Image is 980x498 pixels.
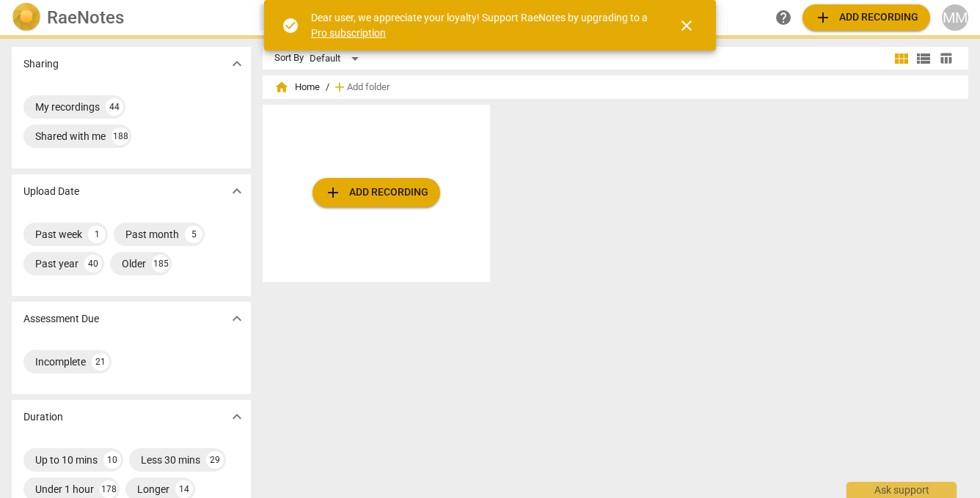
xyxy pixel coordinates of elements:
[206,451,224,469] div: 29
[939,51,953,65] span: table_chart
[35,100,100,114] div: My recordings
[311,10,651,40] div: Dear user, we appreciate your loyalty! Support RaeNotes by upgrading to a
[347,82,390,93] span: Add folder
[100,480,117,498] div: 178
[669,8,704,43] button: Close
[282,17,299,34] span: check_circle
[141,453,200,467] div: Less 30 mins
[35,482,94,497] div: Under 1 hour
[35,453,98,467] div: Up to 10 mins
[802,4,930,31] button: Upload
[942,4,968,31] button: MM
[175,480,193,498] div: 14
[12,3,248,32] a: LogoRaeNotes
[152,255,169,272] div: 185
[228,408,246,425] span: expand_more
[35,256,78,271] div: Past year
[84,255,102,272] div: 40
[228,182,246,200] span: expand_more
[92,353,109,371] div: 21
[12,3,41,32] img: Logo
[770,4,797,31] a: Help
[103,451,121,469] div: 10
[274,53,304,64] div: Sort By
[106,98,123,116] div: 44
[893,50,910,67] span: view_module
[47,7,124,28] h2: RaeNotes
[775,9,792,26] span: help
[23,184,79,199] p: Upload Date
[326,82,329,93] span: /
[35,227,82,242] div: Past week
[915,50,932,67] span: view_list
[935,48,957,70] button: Table view
[125,227,179,242] div: Past month
[891,48,913,70] button: Tile view
[226,308,248,330] button: Show more
[23,409,63,425] p: Duration
[310,47,364,70] div: Default
[814,9,918,26] span: Add recording
[226,53,248,75] button: Show more
[678,17,695,34] span: close
[88,226,106,243] div: 1
[35,354,86,369] div: Incomplete
[846,482,957,498] div: Ask support
[228,310,246,327] span: expand_more
[324,184,428,201] span: Add recording
[23,311,99,327] p: Assessment Due
[913,48,935,70] button: List view
[111,127,129,145] div: 188
[122,256,146,271] div: Older
[35,129,106,144] div: Shared with me
[324,184,342,201] span: add
[226,406,248,428] button: Show more
[185,226,202,243] div: 5
[274,80,320,94] span: Home
[311,27,386,39] a: Pro subscription
[23,56,59,72] p: Sharing
[332,80,347,94] span: add
[312,178,440,207] button: Upload
[814,9,832,26] span: add
[226,180,248,202] button: Show more
[137,482,169,497] div: Longer
[274,80,289,94] span: home
[228,55,246,73] span: expand_more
